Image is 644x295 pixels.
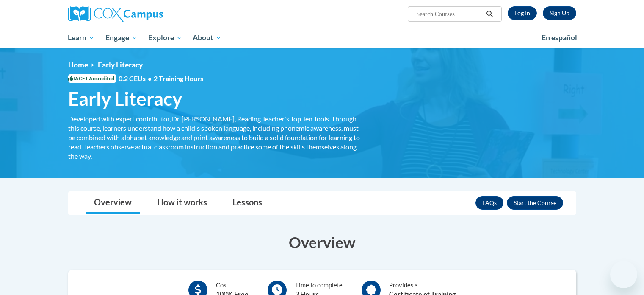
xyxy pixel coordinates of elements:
[68,33,94,43] span: Learn
[542,33,577,42] span: En español
[543,6,576,20] a: Register
[610,261,637,288] iframe: Button to launch messaging window
[68,74,116,83] span: IACET Accredited
[100,28,143,48] a: Engage
[68,232,576,253] h3: Overview
[55,28,589,48] div: Main menu
[63,28,100,48] a: Learn
[68,114,360,161] div: Developed with expert contributor, Dr. [PERSON_NAME], Reading Teacher's Top Ten Tools. Through th...
[224,192,271,214] a: Lessons
[536,29,583,47] a: En español
[86,192,140,214] a: Overview
[68,60,88,69] a: Home
[148,33,182,43] span: Explore
[415,9,483,19] input: Search Courses
[475,196,503,210] a: FAQs
[143,28,188,48] a: Explore
[483,9,496,19] button: Search
[68,6,163,22] img: Cox Campus
[68,6,229,22] a: Cox Campus
[149,192,216,214] a: How it works
[119,74,203,83] span: 0.2 CEUs
[105,33,137,43] span: Engage
[508,6,537,20] a: Log In
[154,74,203,82] span: 2 Training Hours
[193,33,221,43] span: About
[486,11,493,17] i: 
[68,87,182,110] span: Early Literacy
[507,196,563,210] button: Enroll
[148,74,152,82] span: •
[187,28,227,48] a: About
[98,60,143,69] span: Early Literacy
